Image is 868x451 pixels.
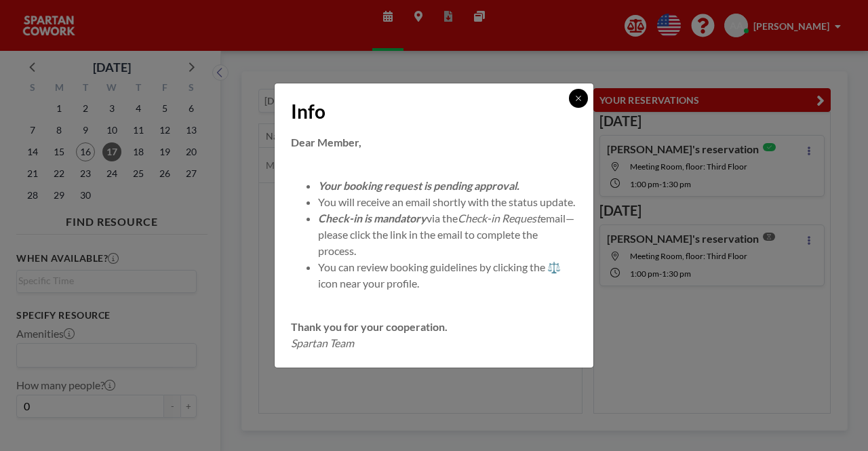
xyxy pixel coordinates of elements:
span: Info [291,100,325,123]
em: Check-in is mandatory [318,212,427,224]
strong: Dear Member, [291,136,361,149]
em: Spartan Team [291,336,354,349]
em: Check-in Request [458,212,540,224]
li: You will receive an email shortly with the status update. [318,194,577,210]
em: Your booking request is pending approval. [318,179,519,192]
li: via the email—please click the link in the email to complete the process. [318,210,577,259]
strong: Thank you for your cooperation. [291,320,448,333]
li: You can review booking guidelines by clicking the ⚖️ icon near your profile. [318,259,577,292]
